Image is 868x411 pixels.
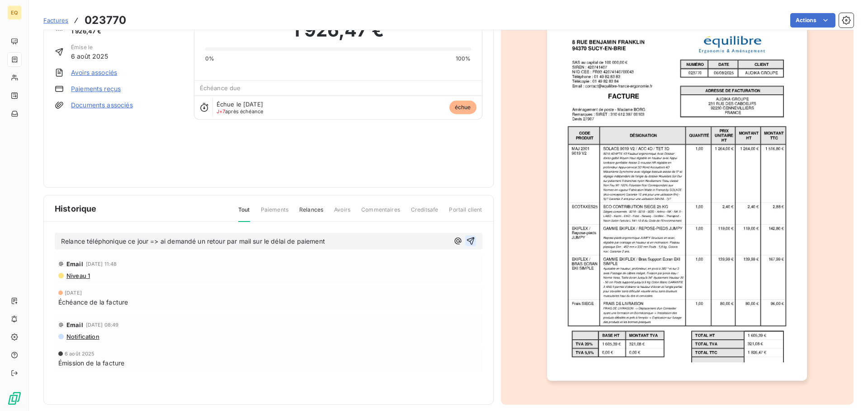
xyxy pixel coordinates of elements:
[71,101,133,110] a: Documents associés
[334,206,350,221] span: Avoirs
[217,109,264,114] span: après échéance
[217,108,225,115] span: J+7
[71,27,108,36] span: 1 926,47 €
[449,206,482,221] span: Portail client
[200,84,241,92] span: Échéance due
[66,272,90,279] span: Niveau 1
[86,261,117,267] span: [DATE] 11:48
[71,84,121,93] a: Paiements reçus
[205,55,214,63] span: 0%
[456,55,471,63] span: 100%
[58,297,128,307] span: Échéance de la facture
[547,14,807,381] img: invoice_thumbnail
[790,13,835,28] button: Actions
[86,322,119,328] span: [DATE] 08:49
[238,206,250,222] span: Tout
[837,380,859,402] iframe: Intercom live chat
[217,101,263,108] span: Échue le [DATE]
[299,206,323,221] span: Relances
[58,358,124,368] span: Émission de la facture
[71,43,108,51] span: Émise le
[449,101,476,114] span: échue
[55,203,97,215] span: Historique
[411,206,439,221] span: Creditsafe
[361,206,400,221] span: Commentaires
[71,68,117,77] a: Avoirs associés
[71,51,108,61] span: 6 août 2025
[66,260,83,268] span: Email
[7,5,22,20] div: EQ
[292,17,384,44] span: 1 926,47 €
[43,17,68,24] span: Factures
[43,16,68,25] a: Factures
[85,12,126,28] h3: 023770
[65,290,82,296] span: [DATE]
[66,321,83,328] span: Email
[261,206,288,221] span: Paiements
[61,237,325,245] span: Relance téléphonique ce jour => ai demandé un retour par mail sur le délai de paiement
[7,391,22,406] img: Logo LeanPay
[65,351,95,356] span: 6 août 2025
[66,333,99,340] span: Notification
